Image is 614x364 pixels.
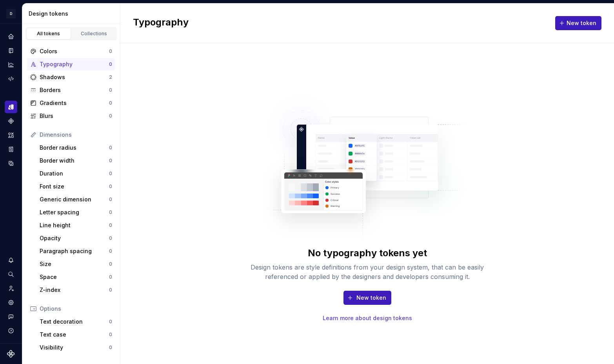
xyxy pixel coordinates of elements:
div: 0 [109,183,112,190]
div: 0 [109,87,112,93]
div: Colors [40,47,109,55]
a: Text case0 [36,328,115,341]
a: Colors0 [27,45,115,58]
div: Border radius [40,144,109,152]
div: 0 [109,145,112,151]
div: Gradients [40,99,109,107]
a: Documentation [5,44,17,57]
a: Space0 [36,271,115,283]
button: Notifications [5,254,17,266]
button: New token [343,291,391,305]
div: Paragraph spacing [40,247,109,255]
div: Blurs [40,112,109,120]
div: D [6,9,16,18]
a: Design tokens [5,101,17,113]
a: Paragraph spacing0 [36,245,115,257]
a: Generic dimension0 [36,193,115,206]
a: Size0 [36,258,115,270]
div: Visibility [40,344,109,351]
div: Line height [40,221,109,229]
a: Assets [5,129,17,141]
a: Visibility0 [36,341,115,354]
div: 0 [109,331,112,338]
a: Storybook stories [5,143,17,156]
div: 0 [109,113,112,119]
h2: Typography [133,16,189,30]
a: Settings [5,296,17,309]
span: New token [567,19,596,27]
div: Duration [40,170,109,177]
a: Components [5,115,17,127]
a: Data sources [5,157,17,170]
div: 0 [109,61,112,67]
a: Invite team [5,282,17,295]
div: Borders [40,86,109,94]
div: 0 [109,222,112,228]
div: Design tokens are style definitions from your design system, that can be easily referenced or app... [242,263,493,281]
div: Letter spacing [40,208,109,216]
a: Text decoration0 [36,315,115,328]
div: Generic dimension [40,196,109,203]
a: Z-index0 [36,284,115,296]
a: Blurs0 [27,110,115,122]
div: 0 [109,248,112,254]
button: New token [555,16,601,30]
button: Search ⌘K [5,268,17,281]
button: Contact support [5,310,17,323]
a: Learn more about design tokens [323,314,412,322]
div: Text decoration [40,318,109,326]
div: 0 [109,48,112,54]
a: Borders0 [27,84,115,96]
a: Home [5,30,17,43]
div: Text case [40,331,109,339]
div: Z-index [40,286,109,294]
div: 0 [109,261,112,267]
div: 0 [109,196,112,203]
div: 0 [109,344,112,351]
a: Supernova Logo [7,350,15,358]
div: Size [40,260,109,268]
a: Analytics [5,58,17,71]
div: Collections [74,31,114,37]
a: Border width0 [36,154,115,167]
div: Space [40,273,109,281]
div: No typography tokens yet [308,247,427,259]
div: Font size [40,183,109,190]
a: Border radius0 [36,141,115,154]
div: All tokens [29,31,68,37]
div: Dimensions [40,131,112,139]
a: Duration0 [36,167,115,180]
div: 0 [109,158,112,164]
a: Font size0 [36,180,115,193]
div: 0 [109,170,112,177]
a: Shadows2 [27,71,115,83]
a: Line height0 [36,219,115,232]
div: Options [40,305,112,313]
a: Typography0 [27,58,115,71]
a: Code automation [5,72,17,85]
div: 0 [109,287,112,293]
a: Opacity0 [36,232,115,244]
a: Letter spacing0 [36,206,115,219]
div: 0 [109,209,112,216]
div: 0 [109,100,112,106]
div: Typography [40,60,109,68]
div: 0 [109,319,112,325]
div: Border width [40,157,109,165]
div: 0 [109,235,112,241]
div: Opacity [40,234,109,242]
span: New token [356,294,386,302]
